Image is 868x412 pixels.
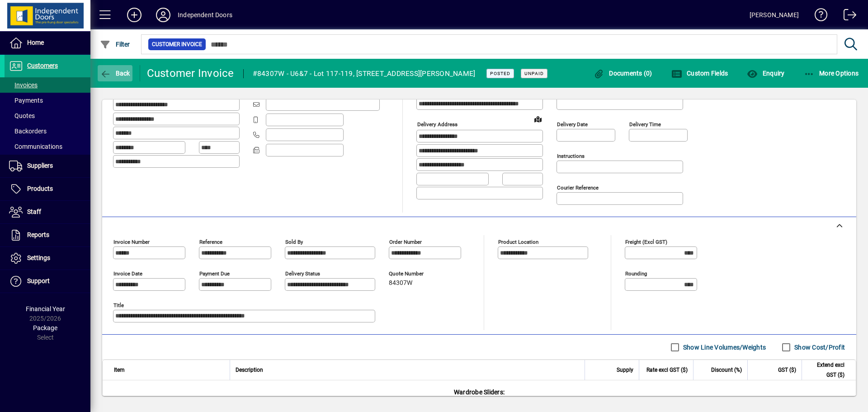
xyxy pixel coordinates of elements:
mat-label: Reference [199,239,222,245]
app-page-header-button: Back [90,65,140,81]
mat-label: Product location [498,239,538,245]
mat-label: Delivery time [629,121,661,128]
span: Suppliers [27,162,53,169]
span: Backorders [9,128,47,135]
span: Staff [27,208,41,215]
a: View on map [531,112,545,126]
span: Customers [27,62,58,69]
span: Financial Year [26,305,65,313]
mat-label: Rounding [625,270,647,277]
mat-label: Sold by [285,239,303,245]
a: Quotes [5,108,90,123]
span: Description [236,365,263,375]
span: 84307W [389,279,412,287]
span: Home [27,39,44,46]
span: Discount (%) [711,365,742,375]
mat-label: Payment due [199,270,230,277]
span: Quotes [9,112,35,119]
button: Filter [98,36,132,52]
button: Back [98,65,132,81]
span: More Options [804,70,859,77]
span: Enquiry [747,70,784,77]
span: Invoices [9,81,38,89]
a: Settings [5,247,90,270]
span: Support [27,277,50,284]
span: Payments [9,97,43,104]
a: Staff [5,201,90,223]
mat-label: Invoice date [113,270,142,277]
button: More Options [802,65,861,81]
a: Support [5,270,90,293]
a: Knowledge Base [808,2,828,31]
span: Back [100,70,130,77]
mat-label: Title [113,302,124,308]
a: Home [5,32,90,54]
span: Filter [100,41,130,48]
div: Customer Invoice [147,66,234,81]
button: Custom Fields [669,65,731,81]
span: Package [33,324,57,331]
button: Profile [149,7,178,23]
a: Invoices [5,77,90,93]
button: Enquiry [745,65,787,81]
span: Supply [617,365,633,375]
a: Reports [5,224,90,246]
span: Products [27,185,53,192]
a: Logout [837,2,857,31]
span: Custom Fields [671,70,728,77]
span: Rate excl GST ($) [646,365,688,375]
mat-label: Freight (excl GST) [625,239,667,245]
span: GST ($) [778,365,796,375]
span: Settings [27,254,50,261]
span: Item [114,365,125,375]
div: [PERSON_NAME] [750,8,799,22]
span: Quote number [389,271,443,277]
label: Show Cost/Profit [793,343,845,352]
div: Independent Doors [178,8,232,22]
span: Documents (0) [594,70,652,77]
span: Unpaid [524,71,544,76]
a: Communications [5,139,90,154]
span: Posted [490,71,510,76]
a: Backorders [5,123,90,139]
mat-label: Order number [389,239,422,245]
mat-label: Instructions [557,153,585,159]
label: Show Line Volumes/Weights [681,343,766,352]
mat-label: Invoice number [113,239,150,245]
button: Documents (0) [591,65,655,81]
span: Extend excl GST ($) [807,360,844,380]
span: Communications [9,143,62,150]
button: Add [120,7,149,23]
mat-label: Courier Reference [557,185,599,191]
a: Suppliers [5,155,90,177]
div: Wardrobe Sliders: [103,380,856,404]
mat-label: Delivery status [285,270,320,277]
span: Customer Invoice [152,40,202,49]
div: #84307W - U6&7 - Lot 117-119, [STREET_ADDRESS][PERSON_NAME] [253,66,476,81]
mat-label: Delivery date [557,121,588,128]
a: Products [5,178,90,200]
a: Payments [5,93,90,108]
span: Reports [27,231,49,238]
